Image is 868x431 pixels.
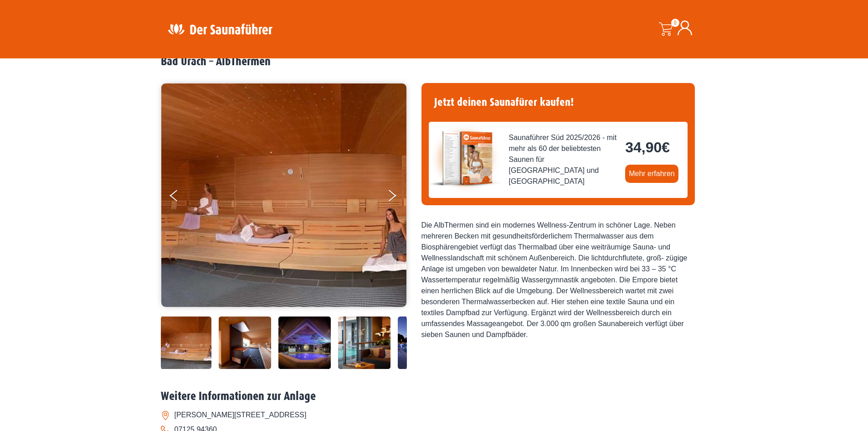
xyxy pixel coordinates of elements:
a: Mehr erfahren [625,165,678,183]
div: Die AlbThermen sind ein modernes Wellness-Zentrum in schöner Lage. Neben mehreren Becken mit gesu... [421,220,695,340]
h2: Weitere Informationen zur Anlage [161,389,708,404]
h2: Bad Urach – AlbThermen [161,55,708,69]
span: € [662,139,670,156]
button: Previous [170,186,193,209]
li: [PERSON_NAME][STREET_ADDRESS] [161,408,708,422]
button: Next [387,186,410,209]
h4: Jetzt deinen Saunafürer kaufen! [429,90,688,114]
img: der-saunafuehrer-2025-sued.jpg [429,122,502,195]
span: Saunaführer Süd 2025/2026 - mit mehr als 60 der beliebtesten Saunen für [GEOGRAPHIC_DATA] und [GE... [509,132,618,187]
bdi: 34,90 [625,139,670,156]
span: 0 [671,19,679,27]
